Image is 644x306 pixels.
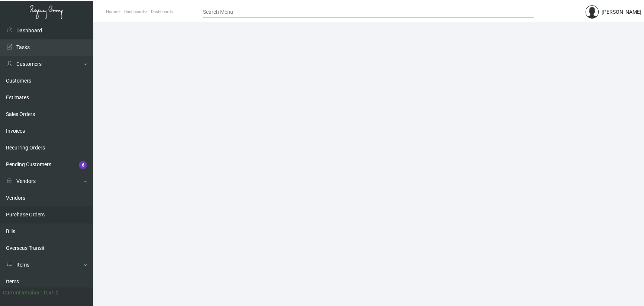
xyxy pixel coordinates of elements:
img: admin@bootstrapmaster.com [585,5,599,19]
span: Dashboards [151,9,173,14]
div: [PERSON_NAME] [602,8,641,16]
div: 0.51.2 [44,289,59,297]
span: Dashboard [124,9,144,14]
span: Home [106,9,117,14]
div: Current version: [3,289,41,297]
